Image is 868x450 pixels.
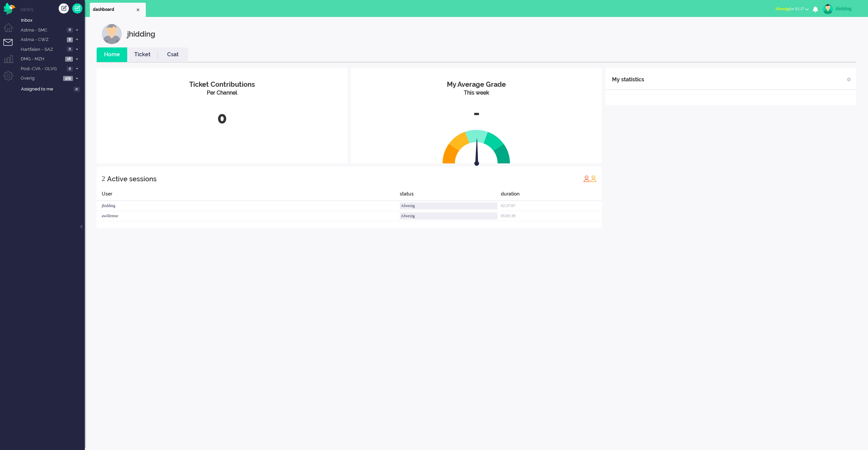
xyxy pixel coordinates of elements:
[127,24,155,44] div: jhidding
[3,39,19,54] li: Tickets menu
[127,47,158,62] li: Ticket
[90,3,146,17] li: Dashboard
[102,172,105,185] div: 2
[97,51,127,59] a: Home
[67,47,73,52] span: 0
[583,175,590,182] img: profile_red.svg
[20,37,65,43] span: Astma - CWZ
[93,7,135,13] span: dashboard
[97,211,400,221] div: awillemse
[20,7,85,13] li: Views
[102,80,342,89] div: Ticket Contributions
[775,6,804,11] span: for 02:37
[501,190,602,201] div: duration
[63,76,73,81] span: 429
[158,47,188,62] li: Csat
[775,6,789,11] span: Afwezig
[822,4,861,14] a: jhidding
[97,47,127,62] li: Home
[59,3,69,14] div: Create ticket
[501,211,602,221] div: 05:03:39
[3,4,15,9] a: Omnidesk
[836,5,861,12] div: jhidding
[20,66,65,72] span: Post-CVA - OLVG
[102,89,342,97] div: Per Channel
[400,190,501,201] div: status
[97,201,400,211] div: jhidding
[590,175,597,182] img: profile_orange.svg
[20,85,85,93] a: Assigned to me 0
[442,129,510,164] img: semi_circle.svg
[612,73,644,86] div: My statistics
[356,80,597,89] div: My Average Grade
[102,107,342,129] div: 0
[356,89,597,97] div: This week
[135,7,141,13] div: Close tab
[3,3,15,15] img: flow_omnibird.svg
[3,55,19,70] li: Supervisor menu
[107,172,157,186] div: Active sessions
[20,56,63,62] span: DMG - MZH
[65,57,73,62] span: 16
[771,2,813,17] li: Afwezigfor 02:37
[20,27,65,34] span: Astma - SMC
[67,66,73,71] span: 0
[102,24,122,44] img: customer.svg
[72,3,82,14] a: Quick Ticket
[158,51,188,59] a: Csat
[3,23,19,38] li: Dashboard menu
[400,202,497,209] div: Afwezig
[67,27,73,33] span: 0
[771,4,813,14] button: Afwezigfor 02:37
[127,51,158,59] a: Ticket
[400,212,497,220] div: Afwezig
[3,71,19,86] li: Admin menu
[21,17,85,24] span: Inbox
[20,46,65,53] span: Hartfalen - SAZ
[501,201,602,211] div: 02:37:07
[20,16,85,24] a: Inbox
[74,87,80,92] span: 0
[462,138,491,167] img: arrow.svg
[20,75,61,82] span: Overig
[21,86,72,93] span: Assigned to me
[97,190,400,201] div: User
[67,37,73,42] span: 8
[356,102,597,124] div: -
[823,4,833,14] img: avatar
